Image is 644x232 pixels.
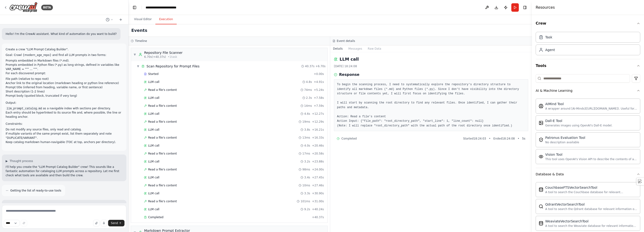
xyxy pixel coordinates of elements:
[9,2,37,13] img: Logo
[545,152,637,157] div: Vision Tool
[314,80,324,84] span: + 4.91s
[330,45,346,52] button: Details
[6,89,123,94] li: Short description (1-2 lines)
[312,191,324,195] span: + 30.90s
[536,5,555,10] h4: Resources
[101,220,107,226] button: Click to speak your automation idea
[314,72,324,76] span: + 0.00s
[148,128,159,132] span: LLM call
[137,64,139,68] span: ▼
[6,127,123,132] li: Do not modify any source files, only read and catalog.
[536,17,640,30] button: Crew
[536,172,564,177] div: Database & Data
[314,104,324,108] span: + 7.59s
[337,82,525,128] pre: To begin the scanning process, I need to systematically explore the repository's directory struct...
[6,106,123,110] li: as a navigable index with sections per directory.
[539,154,543,159] img: VisionTool
[545,35,552,40] div: Task
[536,88,572,93] div: AI & Machine Learning
[300,199,310,203] span: 101ms
[148,112,159,116] span: LLM call
[536,30,640,59] div: Crew
[545,157,637,161] div: This tool uses OpenAI's Vision API to describe the contents of an image.
[312,160,324,163] span: + 23.88s
[104,17,115,22] button: Switch to previous chat
[148,96,159,100] span: LLM call
[148,144,159,147] span: LLM call
[314,88,324,92] span: + 5.24s
[312,128,324,132] span: + 16.21s
[6,53,123,57] p: Goal: Crawl {modern_age_repo} and find all LLM prompts in two forms:
[539,204,543,209] img: QdrantVectorSearchTool
[168,55,177,59] span: • 1 task
[304,112,310,116] span: 4.6s
[346,45,365,52] button: Messages
[545,202,637,207] div: QdrantVectorSearchTool
[536,59,640,72] button: Tools
[545,124,612,127] div: Generates images using OpenAI's Dall-E model.
[365,45,384,52] button: Raw Data
[6,71,123,75] p: For each discovered prompt:
[6,47,123,52] p: Create a crew "LLM Prompt Catalog Builder".
[148,72,158,76] span: Started
[545,140,585,144] div: No description available
[148,184,177,187] span: Read a file's content
[6,110,123,119] li: Each entry should be hyperlinked to its source file and, where possible, the line or heading anchor.
[6,165,123,177] p: I'll help you create the "LLM Prompt Catalog Builder" crew! This sounds like a fantastic automati...
[6,85,123,89] li: Prompt title (inferred from heading, variable name, or first sentence)
[304,191,310,195] span: 3.3s
[304,144,310,147] span: 4.0s
[155,15,177,24] button: Execution
[148,80,159,84] span: LLM call
[148,191,159,195] span: LLM call
[539,121,543,125] img: DallETool
[339,72,359,77] h3: Response
[334,64,528,68] div: [DATE] 18:24:08
[312,207,324,211] span: + 40.24s
[148,176,159,179] span: LLM call
[6,77,123,81] li: File path (relative to repo root)
[135,39,147,43] h3: Timeline
[545,219,637,224] div: WeaviateVectorSearchTool
[304,176,310,179] span: 3.4s
[93,220,100,226] button: Upload files
[131,4,138,11] button: Hide left sidebar
[304,207,310,211] span: 9.2s
[312,215,324,219] span: + 40.37s
[312,136,324,140] span: + 16.33s
[6,132,123,140] li: If multiple variants of the same prompt exist, list them separately and note "DUPLICATE/VARIANT".
[545,107,637,110] div: A wrapper around [AI-Minds]([URL][DOMAIN_NAME]). Useful for when you need answers to questions fr...
[539,187,543,192] img: CouchbaseFTSVectorSearchTool
[302,184,310,187] span: 10ms
[302,168,310,171] span: 98ms
[306,96,312,100] span: 2.3s
[6,94,123,98] li: Prompt body (quoted block, truncated if very long)
[117,17,124,22] button: Start a new chat
[312,168,324,171] span: + 24.00s
[493,137,515,140] span: Ended 18:24:08
[6,122,123,126] p: Constraints:
[6,59,123,63] li: Prompts embedded in Markdown files (*.md).
[144,55,166,59] span: 6.70s (+40.37s)
[545,224,637,228] div: A tool to search the Weaviate database for relevant information on internal documents.
[130,15,155,24] button: Visual Editor
[133,53,136,56] span: ▼
[6,101,123,105] p: Output:
[148,199,177,203] span: Read a file's content
[545,118,612,123] div: Dall-E Tool
[144,50,183,55] div: Repository File Scanner
[108,220,124,226] button: Send
[148,136,177,140] span: Read a file's content
[148,160,159,163] span: LLM call
[148,152,177,155] span: Read a file's content
[148,207,159,211] span: LLM call
[312,152,324,155] span: + 20.58s
[146,5,176,10] nav: breadcrumb
[522,4,528,11] button: Hide right sidebar
[312,199,324,203] span: + 31.00s
[21,220,27,226] button: Improve this prompt
[6,81,123,85] li: Anchor link to the original location (markdown heading or python line reference)
[539,221,543,226] img: WeaviateVectorSearchTool
[304,88,312,92] span: 74ms
[312,120,324,124] span: + 12.29s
